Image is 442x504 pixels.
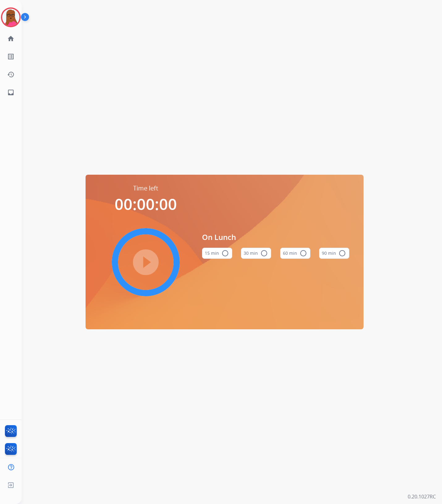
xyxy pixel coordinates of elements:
[7,71,15,78] mat-icon: history
[339,250,346,257] mat-icon: radio_button_unchecked
[300,250,307,257] mat-icon: radio_button_unchecked
[260,250,268,257] mat-icon: radio_button_unchecked
[202,232,350,243] span: On Lunch
[2,9,19,26] img: avatar
[7,89,15,96] mat-icon: inbox
[202,248,232,259] button: 15 min
[241,248,271,259] button: 30 min
[115,194,177,215] span: 00:00:00
[133,184,158,193] span: Time left
[280,248,310,259] button: 60 min
[7,35,15,42] mat-icon: home
[408,493,436,500] p: 0.20.1027RC
[319,248,349,259] button: 90 min
[7,53,15,60] mat-icon: list_alt
[221,250,229,257] mat-icon: radio_button_unchecked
